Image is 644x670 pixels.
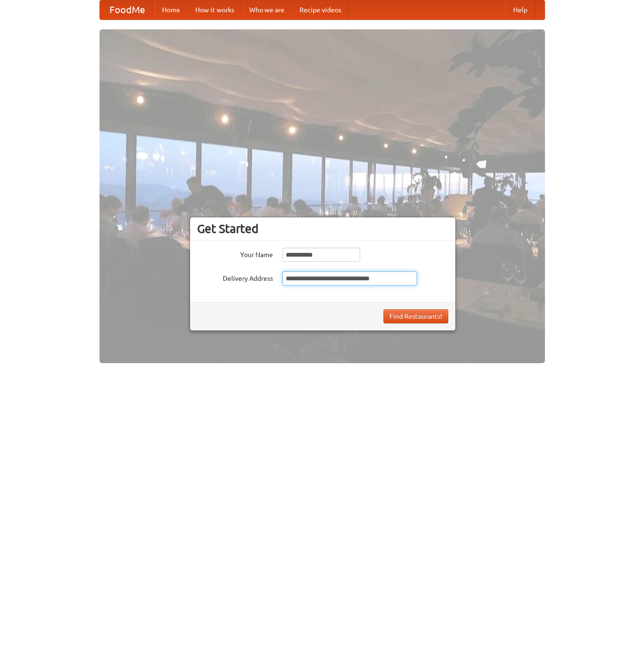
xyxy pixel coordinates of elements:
label: Delivery Address [197,271,273,283]
a: Home [154,0,188,19]
a: Help [506,0,535,19]
a: How it works [188,0,242,19]
h3: Get Started [197,222,448,236]
a: Recipe videos [292,0,349,19]
a: FoodMe [100,0,154,19]
a: Who we are [242,0,292,19]
button: Find Restaurants! [383,309,448,323]
label: Your Name [197,248,273,259]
